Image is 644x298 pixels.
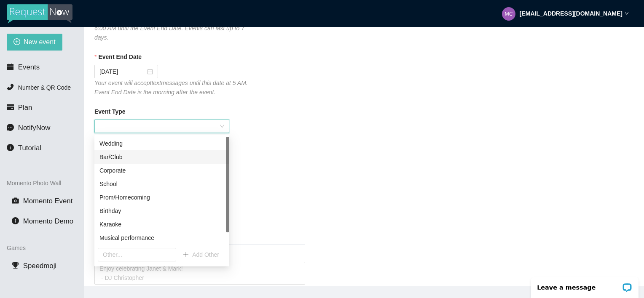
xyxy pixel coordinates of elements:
img: RequestNow [7,4,72,24]
div: Birthday [99,206,224,216]
span: credit-card [7,104,14,111]
div: Musical performance [94,231,229,245]
div: Karaoke [94,218,229,231]
div: Bar/Club [99,152,224,162]
i: Your event will accept text messages until this date at 5 AM. Event End Date is the morning after... [94,80,248,96]
div: Wedding [94,137,229,150]
input: Other... [98,248,176,261]
span: New event [24,37,56,47]
div: Bar/Club [94,150,229,164]
span: Number & QR Code [18,84,71,91]
button: plus-circleNew event [7,34,62,51]
div: Prom/Homecoming [94,191,229,204]
button: plusAdd Other [176,248,226,261]
span: Momento Event [23,197,73,205]
img: 2ef965c1decd545f731bfd2876a26cc9 [502,7,515,21]
div: You can use to send blasts by event type [94,133,229,152]
a: NotifyNow [129,134,156,141]
div: Corporate [94,164,229,177]
div: Musical performance [99,233,224,242]
b: Event End Date [98,52,142,61]
div: Prom/Homecoming [99,193,224,202]
span: trophy [12,262,19,269]
span: calendar [7,63,14,70]
span: camera [12,197,19,204]
iframe: LiveChat chat widget [526,271,644,298]
span: NotifyNow [18,124,50,132]
b: Event Type [94,107,126,116]
div: Corporate [99,166,224,175]
div: Birthday [94,204,229,218]
span: Events [18,63,40,71]
div: Karaoke [99,220,224,229]
strong: [EMAIL_ADDRESS][DOMAIN_NAME] [520,10,623,17]
span: plus-circle [13,38,20,46]
i: Your event will accept text messages on this date starting at 6:00 AM until the Event End Date. E... [94,16,247,41]
span: message [7,124,14,131]
span: Speedmoji [23,262,56,270]
span: down [625,11,629,16]
input: 09/09/2025 [99,67,145,76]
span: info-circle [12,217,19,224]
span: Tutorial [18,144,41,152]
span: Plan [18,104,32,112]
span: Momento Demo [23,217,73,225]
div: Wedding [99,139,224,148]
span: phone [7,83,14,90]
div: School [99,179,224,189]
div: School [94,177,229,191]
span: info-circle [7,144,14,151]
